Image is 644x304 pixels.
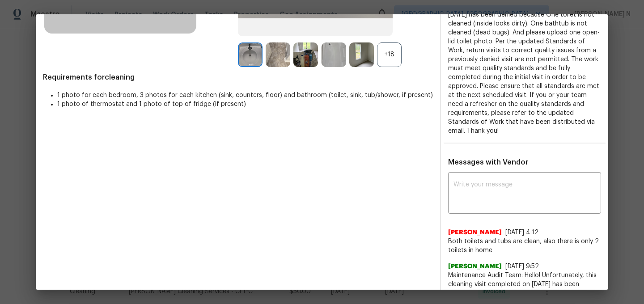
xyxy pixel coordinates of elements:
[448,262,502,271] span: [PERSON_NAME]
[448,228,502,237] span: [PERSON_NAME]
[57,100,433,109] li: 1 photo of thermostat and 1 photo of top of fridge (if present)
[57,91,433,100] li: 1 photo for each bedroom, 3 photos for each kitchen (sink, counters, floor) and bathroom (toilet,...
[505,229,538,236] span: [DATE] 4:12
[448,159,528,166] span: Messages with Vendor
[377,42,402,67] div: +18
[505,263,539,270] span: [DATE] 9:52
[448,237,601,255] span: Both toilets and tubs are clean, also there is only 2 toilets in home
[43,73,433,82] span: Requirements for cleaning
